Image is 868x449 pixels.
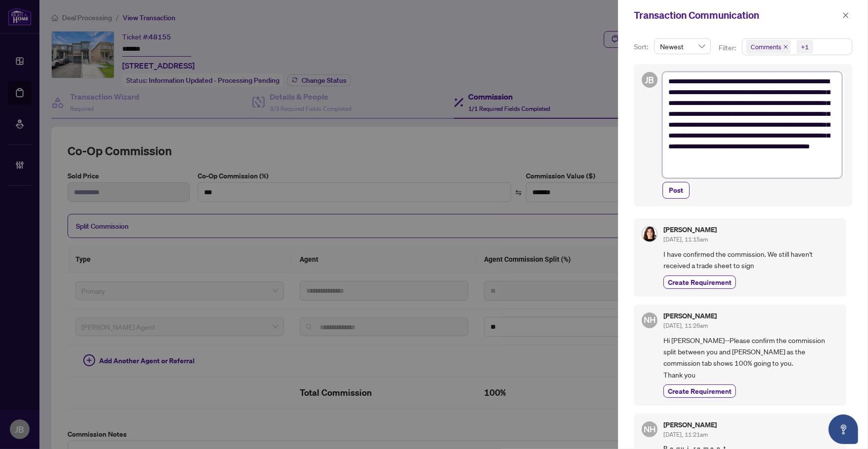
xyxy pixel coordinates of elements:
[783,44,788,49] span: close
[751,42,781,52] span: Comments
[634,41,650,52] p: Sort:
[663,312,717,319] h5: [PERSON_NAME]
[719,42,737,53] p: Filter:
[801,42,809,52] div: +1
[842,12,849,19] span: close
[668,386,731,396] span: Create Requirement
[663,276,736,289] button: Create Requirement
[663,226,717,233] h5: [PERSON_NAME]
[669,182,683,198] span: Post
[642,227,657,242] img: Profile Icon
[663,236,708,243] span: [DATE], 11:15am
[634,8,839,23] div: Transaction Communication
[644,423,656,436] span: NH
[668,277,731,287] span: Create Requirement
[663,431,708,438] span: [DATE], 11:21am
[663,248,838,272] span: I have confirmed the commission. We still haven't received a trade sheet to sign
[746,40,791,54] span: Comments
[829,414,858,444] button: Open asap
[663,384,736,398] button: Create Requirement
[663,335,838,381] span: Hi [PERSON_NAME]--Please confirm the commission split between you and [PERSON_NAME] as the commis...
[663,322,708,329] span: [DATE], 11:26am
[660,39,705,54] span: Newest
[662,182,690,199] button: Post
[645,73,655,87] span: JB
[663,421,717,428] h5: [PERSON_NAME]
[644,314,656,327] span: NH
